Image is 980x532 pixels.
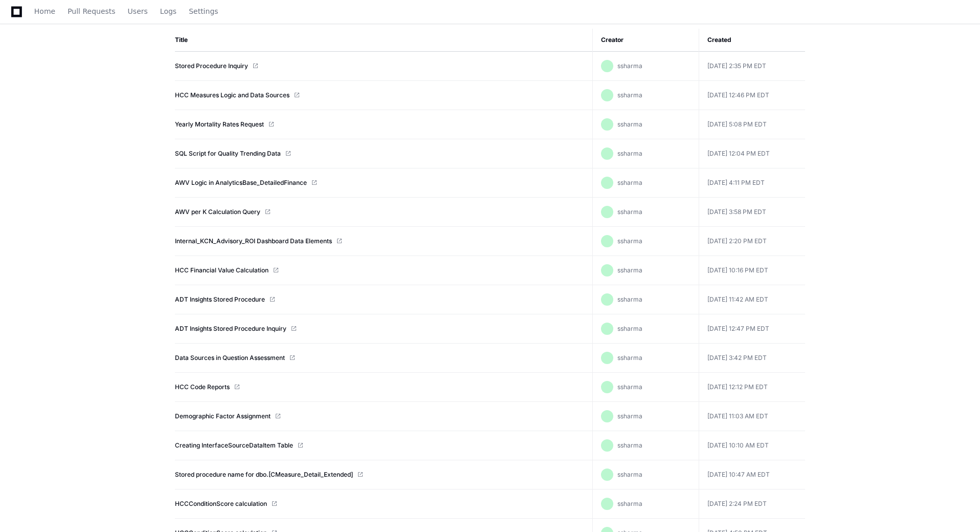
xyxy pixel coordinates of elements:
span: ssharma [617,150,642,157]
span: ssharma [617,412,642,420]
span: ssharma [617,325,642,332]
td: [DATE] 5:08 PM EDT [699,110,805,139]
a: Stored Procedure Inquiry [175,62,248,70]
td: [DATE] 11:42 AM EDT [699,285,805,314]
a: Creating InterfaceSourceDataItem Table [175,441,293,450]
span: ssharma [617,179,642,186]
a: SQL Script for Quality Trending Data [175,150,281,158]
td: [DATE] 10:16 PM EDT [699,256,805,285]
td: [DATE] 2:24 PM EDT [699,490,805,519]
a: ADT Insights Stored Procedure [175,295,265,304]
a: Stored procedure name for dbo.[CMeasure_Detail_Extended] [175,471,353,479]
a: ADT Insights Stored Procedure Inquiry [175,325,286,333]
span: Home [34,8,55,14]
span: ssharma [617,471,642,478]
span: ssharma [617,354,642,361]
a: HCC Measures Logic and Data Sources [175,91,289,99]
span: ssharma [617,266,642,274]
span: ssharma [617,237,642,245]
span: Users [128,8,148,14]
span: ssharma [617,441,642,449]
th: Created [699,29,805,52]
a: Internal_KCN_Advisory_ROI Dashboard Data Elements [175,237,332,245]
span: Pull Requests [68,8,115,14]
span: ssharma [617,208,642,216]
td: [DATE] 10:10 AM EDT [699,431,805,460]
td: [DATE] 12:46 PM EDT [699,81,805,110]
td: [DATE] 12:04 PM EDT [699,139,805,168]
a: HCC Code Reports [175,383,230,391]
a: AWV per K Calculation Query [175,208,260,216]
td: [DATE] 12:12 PM EDT [699,373,805,402]
td: [DATE] 11:03 AM EDT [699,402,805,431]
span: Settings [189,8,218,14]
td: [DATE] 4:11 PM EDT [699,168,805,198]
a: HCC Financial Value Calculation [175,266,269,274]
span: ssharma [617,383,642,391]
span: ssharma [617,62,642,70]
a: AWV Logic in AnalyticsBase_DetailedFinance [175,179,307,187]
td: [DATE] 3:42 PM EDT [699,344,805,373]
span: ssharma [617,295,642,303]
td: [DATE] 10:47 AM EDT [699,460,805,490]
span: ssharma [617,91,642,99]
td: [DATE] 3:58 PM EDT [699,198,805,227]
th: Creator [592,29,699,52]
a: Demographic Factor Assignment [175,412,271,420]
a: Yearly Mortality Rates Request [175,120,264,129]
span: Logs [160,8,176,14]
td: [DATE] 2:20 PM EDT [699,227,805,256]
span: ssharma [617,120,642,128]
a: Data Sources in Question Assessment [175,354,285,362]
td: [DATE] 2:35 PM EDT [699,52,805,81]
th: Title [175,29,592,52]
td: [DATE] 12:47 PM EDT [699,314,805,344]
a: HCCConditionScore calculation [175,500,267,508]
span: ssharma [617,500,642,507]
